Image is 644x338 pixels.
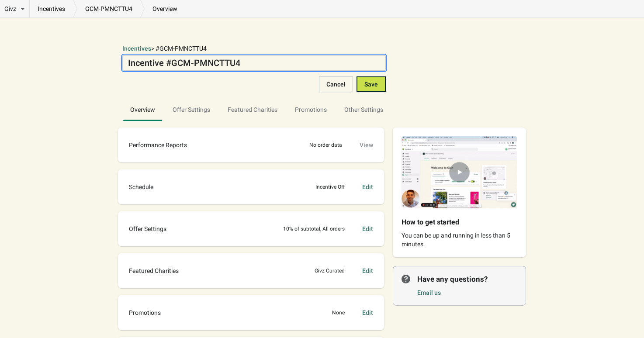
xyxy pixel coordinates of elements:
div: Givz Curated [315,266,345,275]
span: Promotions [295,106,327,113]
div: 10% of subtotal, All orders [283,224,345,233]
button: Incentives [122,44,151,53]
textarea: Incentive #GCM-PMNCTTU4 [122,55,386,71]
div: None [332,308,345,317]
button: Save [357,76,386,92]
a: Email us [417,289,441,296]
span: Other Settings [337,102,390,117]
span: Promotions [129,308,161,317]
div: Edit [362,224,373,233]
img: de22701b3f454b70bb084da32b4ae3d0-1644416428799-with-play.gif [393,128,526,217]
span: Featured Charities [129,266,179,275]
span: > #GCM-PMNCTTU4 [151,45,207,52]
p: Schedule [129,183,153,191]
span: Cancel [326,81,346,88]
p: overview [145,4,185,13]
span: Offer Settings [129,224,166,233]
div: View [360,141,373,149]
p: You can be up and running in less than 5 minutes. [402,231,517,248]
button: Cancel [319,76,353,92]
h2: How to get started [402,217,503,228]
div: Edit [362,183,373,191]
div: Edit [362,266,373,275]
a: incentives [30,4,73,13]
p: Have any questions? [417,274,517,284]
a: GCM-PMNCTTU4 [77,4,140,13]
div: Edit [362,308,373,317]
span: Givz [4,4,16,13]
span: Save [364,81,378,88]
div: No order data [309,141,342,149]
span: Overview [123,102,162,117]
span: Offer Settings [166,102,217,117]
p: Incentive Off [315,183,345,191]
p: Performance Reports [129,141,187,149]
span: Featured Charities [221,102,284,117]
